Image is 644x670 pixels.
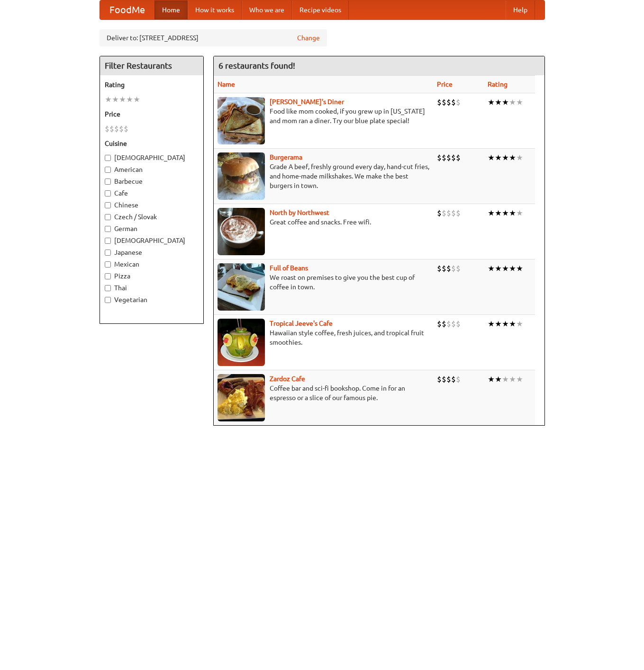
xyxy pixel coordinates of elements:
[488,97,495,107] li: ★
[509,263,516,274] li: ★
[105,212,199,222] label: Czech / Slovak
[188,0,242,19] a: How it works
[516,374,523,384] li: ★
[502,319,509,329] li: ★
[133,94,140,105] li: ★
[446,97,451,107] li: $
[451,263,456,274] li: $
[292,0,349,19] a: Recipe videos
[437,374,442,384] li: $
[516,97,523,107] li: ★
[126,94,133,105] li: ★
[446,374,451,384] li: $
[218,319,265,366] img: jeeves.jpg
[446,263,451,274] li: $
[488,152,495,163] li: ★
[509,208,516,218] li: ★
[218,384,429,402] p: Coffee bar and sci-fi bookshop. Come in for an espresso or a slice of our famous pie.
[442,208,446,218] li: $
[105,94,112,105] li: ★
[502,97,509,107] li: ★
[442,263,446,274] li: $
[446,319,451,329] li: $
[509,152,516,163] li: ★
[105,250,111,256] input: Japanese
[456,97,461,107] li: $
[495,152,502,163] li: ★
[112,94,119,105] li: ★
[446,152,451,163] li: $
[218,217,429,227] p: Great coffee and snacks. Free wifi.
[105,202,111,208] input: Chinese
[442,319,446,329] li: $
[119,124,124,134] li: $
[105,177,199,186] label: Barbecue
[502,152,509,163] li: ★
[105,124,109,134] li: $
[488,80,508,88] a: Rating
[105,236,199,245] label: [DEMOGRAPHIC_DATA]
[105,226,111,232] input: German
[270,98,344,106] a: [PERSON_NAME]'s Diner
[242,0,292,19] a: Who we are
[105,190,111,197] input: Cafe
[488,208,495,218] li: ★
[270,264,308,272] a: Full of Beans
[105,179,111,185] input: Barbecue
[105,200,199,210] label: Chinese
[516,263,523,274] li: ★
[105,297,111,303] input: Vegetarian
[442,152,446,163] li: $
[451,208,456,218] li: $
[451,152,456,163] li: $
[509,374,516,384] li: ★
[451,97,456,107] li: $
[114,124,119,134] li: $
[437,80,453,88] a: Price
[495,97,502,107] li: ★
[100,56,203,75] h4: Filter Restaurants
[218,97,265,144] img: sallys.jpg
[218,80,235,88] a: Name
[119,94,126,105] li: ★
[218,374,265,421] img: zardoz.jpg
[218,328,429,347] p: Hawaiian style coffee, fresh juices, and tropical fruit smoothies.
[495,374,502,384] li: ★
[105,153,199,162] label: [DEMOGRAPHIC_DATA]
[442,97,446,107] li: $
[100,29,327,46] div: Deliver to: [STREET_ADDRESS]
[495,208,502,218] li: ★
[105,283,199,293] label: Thai
[105,165,199,174] label: American
[105,155,111,161] input: [DEMOGRAPHIC_DATA]
[437,152,442,163] li: $
[506,0,535,19] a: Help
[218,162,429,190] p: Grade A beef, freshly ground every day, hand-cut fries, and home-made milkshakes. We make the bes...
[218,263,265,311] img: beans.jpg
[100,0,154,19] a: FoodMe
[451,319,456,329] li: $
[105,224,199,233] label: German
[109,124,114,134] li: $
[218,107,429,125] p: Food like mom cooked, if you grew up in [US_STATE] and mom ran a diner. Try our blue plate special!
[105,295,199,304] label: Vegetarian
[105,248,199,257] label: Japanese
[488,374,495,384] li: ★
[437,319,442,329] li: $
[516,208,523,218] li: ★
[218,208,265,255] img: north.jpg
[495,319,502,329] li: ★
[446,208,451,218] li: $
[456,208,461,218] li: $
[456,319,461,329] li: $
[270,375,305,383] a: Zardoz Cafe
[516,152,523,163] li: ★
[270,209,329,216] a: North by Northwest
[270,320,333,327] a: Tropical Jeeve's Cafe
[105,238,111,244] input: [DEMOGRAPHIC_DATA]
